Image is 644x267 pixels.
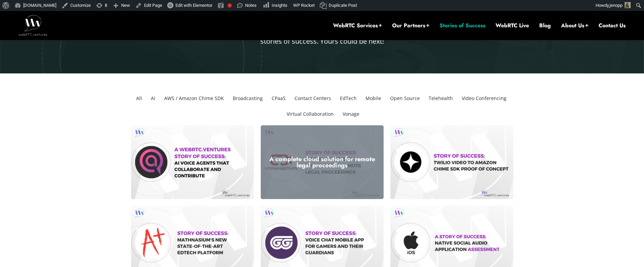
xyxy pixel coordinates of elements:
[18,15,47,36] img: WebRTC.ventures
[561,22,588,29] a: About Us
[459,90,509,106] li: Video Conferencing
[333,22,382,29] a: WebRTC Services
[292,90,334,106] li: Contact Centers
[148,90,158,106] li: AI
[175,3,212,8] span: Edit with Elementor
[228,3,232,8] div: Needs improvement
[387,90,423,106] li: Open Source
[272,3,287,8] span: Insights
[133,90,145,106] li: All
[269,90,288,106] li: CPaaS
[261,125,384,199] a: A complete cloud solution for remote legal proceedings
[426,90,456,106] li: Telehealth
[599,22,626,29] a: Contact Us
[539,22,551,29] a: Blog
[230,90,266,106] li: Broadcasting
[363,90,384,106] li: Mobile
[161,90,227,106] li: AWS / Amazon Chime SDK
[496,22,529,29] a: WebRTC Live
[392,22,429,29] a: Our Partners
[440,22,485,29] a: Stories of Success
[284,106,337,122] li: Virtual Collaboration
[340,106,362,122] li: Vonage
[610,3,622,8] span: jenopp
[337,90,359,106] li: EdTech
[266,156,378,168] h3: A complete cloud solution for remote legal proceedings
